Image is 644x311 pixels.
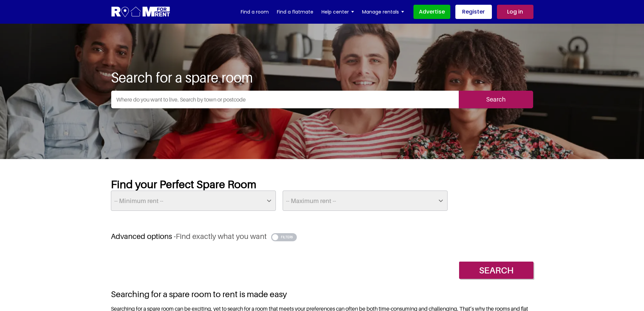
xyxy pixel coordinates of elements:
[111,91,459,108] input: Where do you want to live. Search by town or postcode
[176,232,267,241] span: Find exactly what you want
[455,5,492,19] a: Register
[111,69,533,85] h1: Search for a spare room
[111,178,256,191] strong: Find your Perfect Spare Room
[459,91,533,108] input: Search
[111,6,171,18] img: Logo for Room for Rent, featuring a welcoming design with a house icon and modern typography
[321,7,354,17] a: Help center
[362,7,404,17] a: Manage rentals
[241,7,269,17] a: Find a room
[459,262,533,279] input: Search
[111,289,533,299] h2: Searching for a spare room to rent is made easy
[111,232,533,241] h3: Advanced options -
[413,5,450,19] a: Advertise
[277,7,313,17] a: Find a flatmate
[497,5,533,19] a: Log in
